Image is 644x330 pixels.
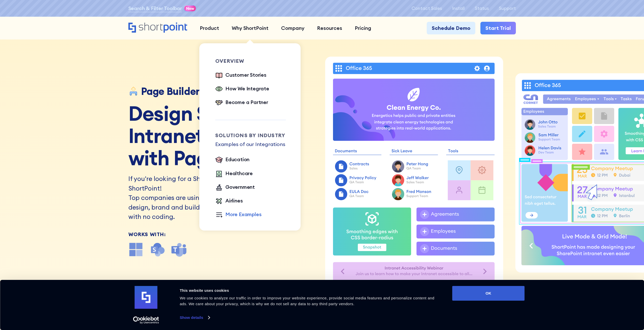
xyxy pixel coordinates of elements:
div: Solutions by Industry [215,133,286,138]
a: Support [499,6,516,11]
p: Top companies are using ShortPoint's Live Mode to design, brand and build gorgeous Intranet websi... [128,193,285,222]
a: Airlines [215,197,243,205]
a: Home [128,23,187,33]
div: Resources [317,24,342,32]
a: Search & Filter Toolbar [128,5,182,12]
div: Pricing [355,24,371,32]
a: Install [452,6,465,11]
a: More Examples [215,211,261,219]
div: Company [281,24,304,32]
a: How We Integrate [215,85,269,93]
a: Customer Stories [215,71,266,80]
div: Healthcare [225,170,253,177]
a: Schedule Demo [427,22,475,34]
img: microsoft office icon [128,242,144,257]
img: microsoft teams icon [171,242,187,257]
div: Become a Partner [225,98,268,106]
a: Government [215,183,255,192]
a: Show details [180,314,210,321]
div: Works With: [128,232,318,237]
div: Product [200,24,219,32]
a: Resources [311,22,348,34]
div: Customer Stories [225,71,266,79]
a: Why ShortPoint [225,22,275,34]
a: Healthcare [215,170,253,178]
p: Examples of our Integrations [215,140,286,148]
div: Page Builder [141,86,200,97]
a: Contact Sales [412,6,442,11]
img: logo [135,286,158,309]
iframe: Chat Widget [553,271,644,330]
div: Airlines [225,197,243,204]
a: Pricing [348,22,378,34]
div: Government [225,183,255,191]
a: Start Trial [480,22,516,34]
button: OK [452,286,525,301]
div: More Examples [225,211,261,218]
div: Why ShortPoint [232,24,268,32]
a: Education [215,156,249,164]
img: SharePoint icon [150,242,165,257]
a: Product [193,22,225,34]
a: Status [475,6,489,11]
div: Education [225,156,249,163]
h1: Design Stunning Intranet Websites with Page Builder [128,102,318,169]
div: Overview [215,58,286,64]
a: Usercentrics Cookiebot - opens in a new window [124,316,168,324]
div: How We Integrate [225,85,269,92]
div: This website uses cookies [180,287,441,294]
a: Company [275,22,311,34]
h2: If you're looking for a SharePoint Builder, start with ShortPoint! [128,174,285,193]
a: Become a Partner [215,98,268,107]
span: We use cookies to analyze our traffic in order to improve your website experience, provide social... [180,296,435,306]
